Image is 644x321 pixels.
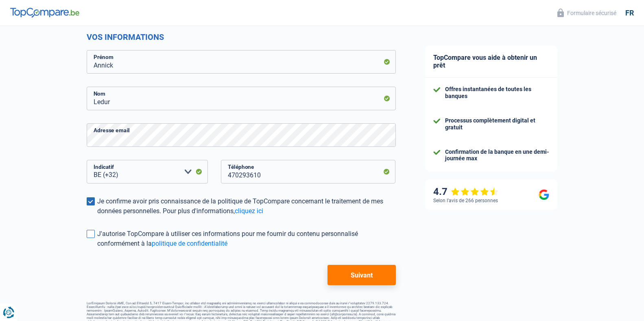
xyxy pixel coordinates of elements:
[97,229,396,249] div: J'autorise TopCompare à utiliser ces informations pour me fournir du contenu personnalisé conform...
[425,46,557,78] div: TopCompare vous aide à obtenir un prêt
[2,216,2,217] img: Advertisement
[433,186,499,198] div: 4.7
[445,117,549,131] div: Processus complètement digital et gratuit
[221,160,396,183] input: 401020304
[625,9,634,17] div: fr
[97,197,396,216] div: Je confirme avoir pris connaissance de la politique de TopCompare concernant le traitement de mes...
[433,198,498,203] div: Selon l’avis de 266 personnes
[445,148,549,162] div: Confirmation de la banque en une demi-journée max
[445,86,549,100] div: Offres instantanées de toutes les banques
[10,8,79,17] img: TopCompare Logo
[552,6,621,20] button: Formulaire sécurisé
[152,240,227,247] a: politique de confidentialité
[87,32,396,42] h2: Vos informations
[327,265,395,285] button: Suivant
[235,207,263,215] a: cliquez ici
